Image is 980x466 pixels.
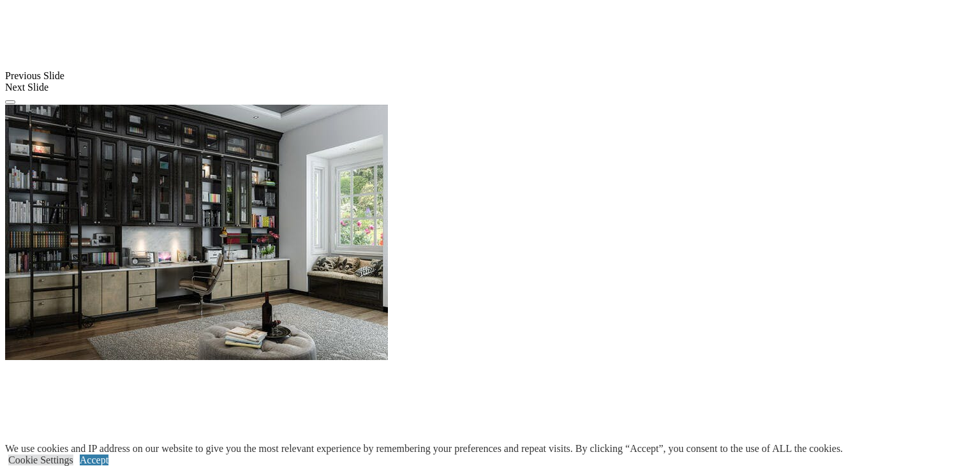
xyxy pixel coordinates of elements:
div: We use cookies and IP address on our website to give you the most relevant experience by remember... [5,443,843,455]
a: Accept [80,455,108,465]
div: Previous Slide [5,70,975,82]
a: Cookie Settings [8,455,73,465]
div: Next Slide [5,82,975,93]
button: Click here to pause slide show [5,100,15,104]
img: Banner for mobile view [5,105,388,360]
